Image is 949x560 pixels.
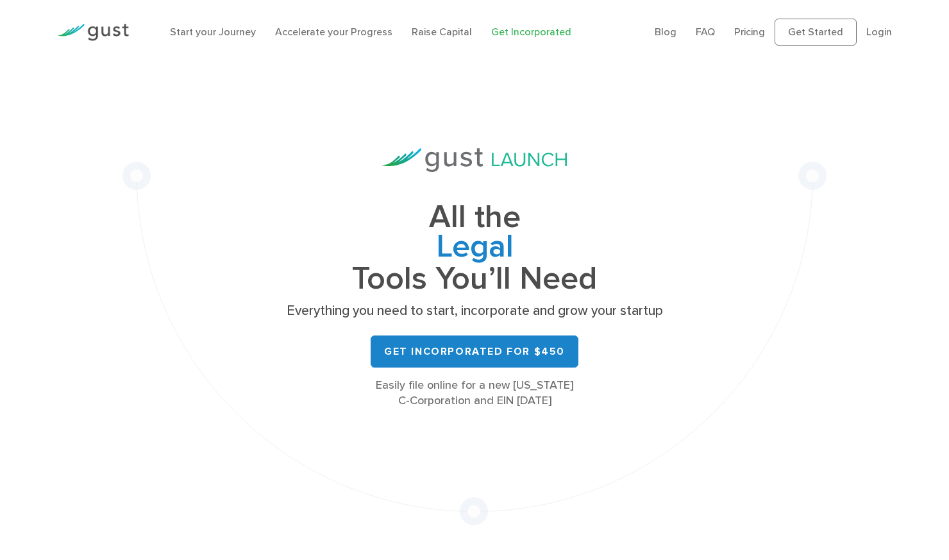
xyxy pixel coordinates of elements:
[412,26,472,38] a: Raise Capital
[371,335,578,368] a: Get Incorporated for $450
[282,302,667,320] p: Everything you need to start, incorporate and grow your startup
[382,148,567,172] img: Gust Launch Logo
[775,19,857,46] a: Get Started
[696,26,715,38] a: FAQ
[282,203,667,293] h1: All the Tools You’ll Need
[282,232,667,264] span: Legal
[170,26,256,38] a: Start your Journey
[275,26,392,38] a: Accelerate your Progress
[57,24,129,41] img: Gust Logo
[491,26,571,38] a: Get Incorporated
[282,378,667,409] div: Easily file online for a new [US_STATE] C-Corporation and EIN [DATE]
[866,26,892,38] a: Login
[655,26,676,38] a: Blog
[734,26,765,38] a: Pricing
